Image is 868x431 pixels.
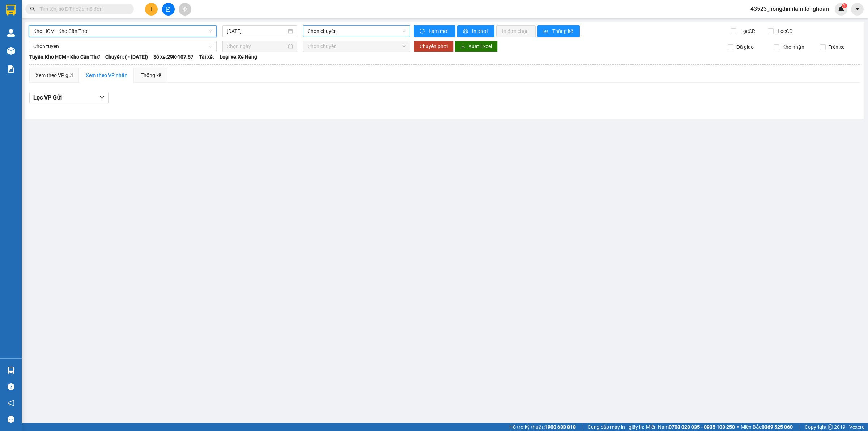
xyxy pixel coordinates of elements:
button: In đơn chọn [496,25,536,37]
span: Chọn chuyến [307,26,406,37]
strong: 1900 633 818 [545,424,576,430]
span: Miền Nam [646,423,735,431]
span: Trên xe [826,43,847,51]
span: 1 [843,3,846,8]
span: question-circle [8,383,14,390]
b: Tuyến: Kho HCM - Kho Cần Thơ [29,54,100,60]
span: Làm mới [429,27,450,35]
img: logo-vxr [6,5,16,16]
span: Chọn tuyến [33,41,212,52]
input: Tìm tên, số ĐT hoặc mã đơn [40,5,125,13]
button: Chuyển phơi [414,41,454,52]
span: Thống kê [552,27,574,35]
img: solution-icon [7,65,15,73]
span: Miền Bắc [741,423,793,431]
span: Lọc CC [775,27,793,35]
div: Xem theo VP nhận [86,71,128,79]
span: bar-chart [543,29,549,34]
span: down [99,94,105,100]
span: copyright [828,424,833,430]
span: aim [182,7,187,12]
span: Kho nhận [779,43,807,51]
button: plus [145,3,158,16]
span: printer [463,29,469,34]
input: 11/08/2025 [227,27,286,35]
sup: 1 [842,3,847,8]
span: In phơi [472,27,489,35]
span: Kho HCM - Kho Cần Thơ [33,26,212,37]
span: Lọc CR [737,27,756,35]
span: notification [8,400,14,406]
span: Lọc VP Gửi [33,93,62,102]
button: bar-chartThống kê [537,25,580,37]
span: Cung cấp máy in - giấy in: [588,423,644,431]
input: Chọn ngày [227,42,286,50]
span: ⚪️ [737,426,739,428]
span: sync [420,29,426,34]
strong: 0708 023 035 - 0935 103 250 [669,424,735,430]
button: aim [179,3,191,16]
button: file-add [162,3,175,16]
div: Thống kê [141,71,161,79]
span: Chọn chuyến [307,41,406,52]
div: Xem theo VP gửi [35,71,73,79]
img: icon-new-feature [838,6,844,12]
span: Số xe: 29K-107.57 [153,53,193,61]
img: warehouse-icon [7,47,15,55]
span: Tài xế: [199,53,214,61]
span: 43523_nongdinhlam.longhoan [745,4,835,13]
span: | [581,423,582,431]
span: message [8,416,14,423]
button: downloadXuất Excel [455,41,498,52]
span: file-add [166,7,171,12]
img: warehouse-icon [7,29,15,37]
span: Chuyến: ( - [DATE]) [105,53,148,61]
span: Hỗ trợ kỹ thuật: [509,423,576,431]
img: warehouse-icon [7,367,15,374]
button: Lọc VP Gửi [29,92,109,103]
span: Đã giao [733,43,757,51]
span: caret-down [854,6,861,12]
button: printerIn phơi [457,25,494,37]
strong: 0369 525 060 [762,424,793,430]
button: syncLàm mới [414,25,455,37]
span: | [798,423,799,431]
span: plus [149,7,154,12]
button: caret-down [851,3,864,16]
span: search [30,7,35,12]
span: Loại xe: Xe Hàng [220,53,257,61]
